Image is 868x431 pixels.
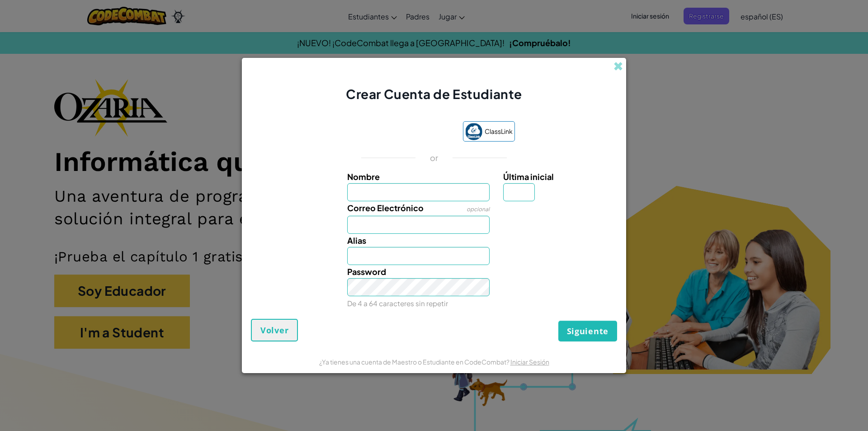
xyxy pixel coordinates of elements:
span: Volver [260,325,288,336]
span: Crear Cuenta de Estudiante [346,86,522,102]
iframe: Botón Iniciar sesión con Google [349,123,458,142]
img: classlink-logo-small.png [465,123,482,140]
p: or [430,152,439,163]
span: Password [347,266,386,277]
span: Nombre [347,171,380,182]
button: Siguiente [558,321,617,341]
span: Última inicial [503,171,554,182]
span: ClassLink [485,125,513,138]
span: Correo Electrónico [347,203,424,213]
span: ¿Ya tienes una cuenta de Maestro o Estudiante en CodeCombat? [319,358,510,366]
span: Siguiente [567,326,609,336]
button: Volver [251,319,298,341]
a: Iniciar Sesión [510,358,549,366]
span: Alias [347,235,366,246]
span: opcional [467,206,490,213]
small: De 4 a 64 caracteres sin repetir [347,299,448,308]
